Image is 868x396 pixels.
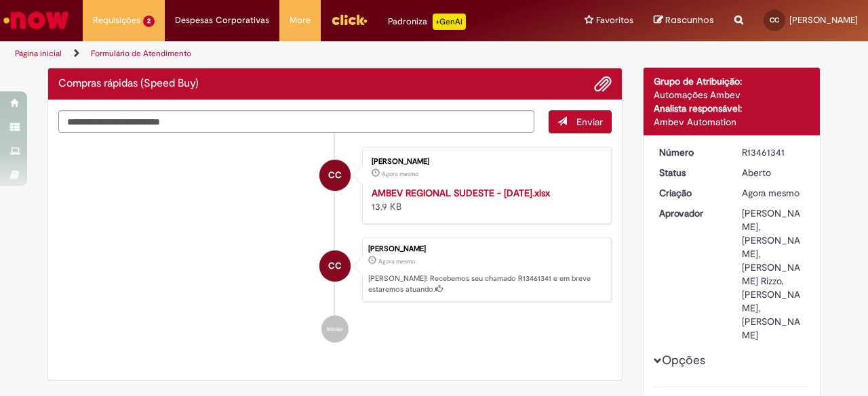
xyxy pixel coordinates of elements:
[58,238,612,303] li: Caroline Bonani Conti
[372,186,597,213] div: 13.9 KB
[382,170,418,178] span: Agora mesmo
[319,160,351,191] div: Caroline Bonani Conti
[596,14,633,27] span: Favoritos
[649,146,732,159] dt: Número
[328,250,342,282] span: CC
[665,14,714,26] span: Rascunhos
[378,257,415,265] time: 29/08/2025 10:08:27
[93,14,140,27] span: Requisições
[368,273,604,294] p: [PERSON_NAME]! Recebemos seu chamado R13461341 e em breve estaremos atuando.
[742,206,805,342] div: [PERSON_NAME], [PERSON_NAME], [PERSON_NAME] Rizzo, [PERSON_NAME], [PERSON_NAME]
[58,110,534,133] textarea: Digite sua mensagem aqui...
[58,78,199,90] h2: Compras rápidas (Speed Buy) Histórico de tíquete
[290,14,311,27] span: More
[742,166,805,179] div: Aberto
[331,9,368,30] img: click_logo_yellow_360x200.png
[10,41,568,66] ul: Trilhas de página
[328,159,342,192] span: CC
[789,14,858,26] span: [PERSON_NAME]
[433,14,466,30] p: +GenAi
[388,14,466,30] div: Padroniza
[594,75,612,93] button: Adicionar anexos
[654,115,810,129] div: Ambev Automation
[58,133,612,357] ul: Histórico de tíquete
[742,146,805,159] div: R13461341
[654,88,810,102] div: Automações Ambev
[654,14,714,27] a: Rascunhos
[654,102,810,115] div: Analista responsável:
[319,250,351,282] div: Caroline Bonani Conti
[742,186,805,200] div: 29/08/2025 10:08:27
[549,110,612,133] button: Enviar
[378,257,415,265] span: Agora mesmo
[382,170,418,178] time: 29/08/2025 10:08:19
[143,16,155,27] span: 2
[649,186,732,200] dt: Criação
[372,187,550,199] a: AMBEV REGIONAL SUDESTE - [DATE].xlsx
[91,48,191,59] a: Formulário de Atendimento
[175,14,269,27] span: Despesas Corporativas
[649,166,732,179] dt: Status
[770,16,779,24] span: CC
[742,187,800,199] span: Agora mesmo
[368,245,604,253] div: [PERSON_NAME]
[372,158,597,166] div: [PERSON_NAME]
[15,48,62,59] a: Página inicial
[654,74,810,88] div: Grupo de Atribuição:
[1,7,71,34] img: ServiceNow
[649,206,732,220] dt: Aprovador
[742,187,800,199] time: 29/08/2025 10:08:27
[576,116,603,128] span: Enviar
